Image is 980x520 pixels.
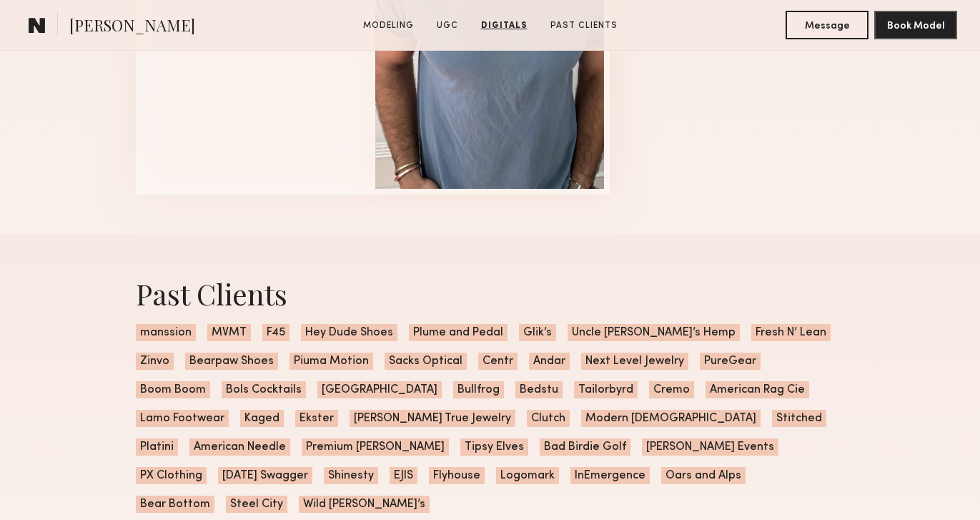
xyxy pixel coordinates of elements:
span: Piuma Motion [289,353,373,370]
span: Logomark [496,467,559,484]
span: Sacks Optical [385,353,467,370]
span: [GEOGRAPHIC_DATA] [317,381,442,398]
span: Zinvo [136,353,174,370]
span: Tailorbyrd [574,381,638,398]
span: Cremo [649,381,694,398]
span: manssion [136,324,196,341]
span: Wild [PERSON_NAME]’s [299,496,430,513]
span: Kaged [240,410,284,427]
span: Modern [DEMOGRAPHIC_DATA] [581,410,761,427]
span: Platini [136,438,178,456]
span: [DATE] Swagger [218,467,312,484]
span: Lamo Footwear [136,410,229,427]
span: Glik’s [519,324,556,341]
div: Past Clients [136,275,845,313]
span: Shinesty [324,467,378,484]
span: Tipsy Elves [460,438,528,456]
a: Modeling [357,19,420,32]
span: Next Level Jewelry [581,353,688,370]
span: Fresh N’ Lean [751,324,831,341]
a: Past Clients [545,19,623,32]
button: Book Model [874,11,957,39]
span: Centr [478,353,518,370]
span: Boom Boom [136,381,210,398]
a: Book Model [874,19,957,31]
span: Uncle [PERSON_NAME]’s Hemp [568,324,740,341]
span: Andar [529,353,570,370]
span: Hey Dude Shoes [301,324,397,341]
span: Plume and Pedal [409,324,508,341]
span: Bullfrog [453,381,504,398]
span: PureGear [700,353,761,370]
span: Bearpaw Shoes [185,353,278,370]
span: InEmergence [570,467,650,484]
span: [PERSON_NAME] [69,14,195,39]
span: Clutch [527,410,570,427]
span: American Needle [189,438,290,456]
span: Bedstu [515,381,563,398]
span: Flyhouse [429,467,485,484]
span: [PERSON_NAME] Events [642,438,778,456]
span: PX Clothing [136,467,207,484]
span: Ekster [295,410,338,427]
span: Bear Bottom [136,496,214,513]
span: Bols Cocktails [222,381,306,398]
span: Oars and Alps [661,467,746,484]
span: [PERSON_NAME] True Jewelry [350,410,515,427]
span: MVMT [207,324,251,341]
span: Bad Birdie Golf [540,438,630,456]
span: American Rag Cie [706,381,809,398]
a: UGC [431,19,464,32]
span: Premium [PERSON_NAME] [302,438,449,456]
button: Message [786,11,868,39]
span: F45 [262,324,289,341]
a: Digitals [475,19,533,32]
span: Steel City [226,496,287,513]
span: EJIS [390,467,417,484]
span: Stitched [772,410,826,427]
